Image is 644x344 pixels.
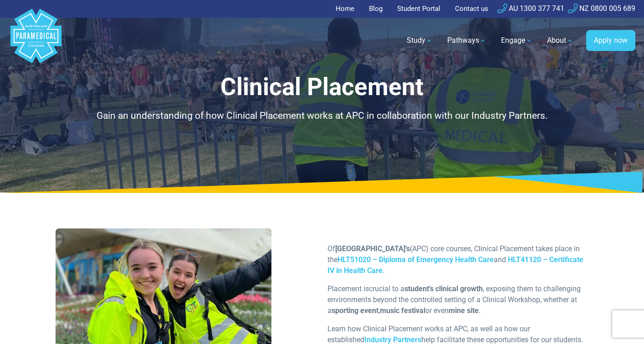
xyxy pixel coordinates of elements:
[494,255,506,264] span: and
[568,4,635,13] a: NZ 0800 005 689
[364,335,421,344] a: Industry Partners
[496,28,538,53] a: Engage
[383,266,384,275] span: .
[327,284,369,293] span: Placement is
[542,28,579,53] a: About
[56,109,588,123] p: Gain an understanding of how Clinical Placement works at APC in collaboration with our Industry P...
[335,244,410,253] strong: [GEOGRAPHIC_DATA]’s
[380,306,425,315] strong: music festival
[404,284,483,293] strong: student’s clinical growth
[327,283,588,316] p: crucial to a , exposing them to challenging environments beyond the controlled setting of a Clini...
[401,28,438,53] a: Study
[332,306,378,315] strong: sporting event
[586,30,635,51] a: Apply now
[449,306,479,315] strong: mine site
[9,18,63,64] a: Australian Paramedical College
[442,28,492,53] a: Pathways
[327,244,580,264] span: Of (APC) core courses, Clinical Placement takes place in the
[56,73,588,101] h1: Clinical Placement
[497,4,564,13] a: AU 1300 377 741
[327,255,583,275] a: HLT41120 – Certificate IV in Health Care
[337,255,494,264] a: HLT51020 – Diploma of Emergency Health Care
